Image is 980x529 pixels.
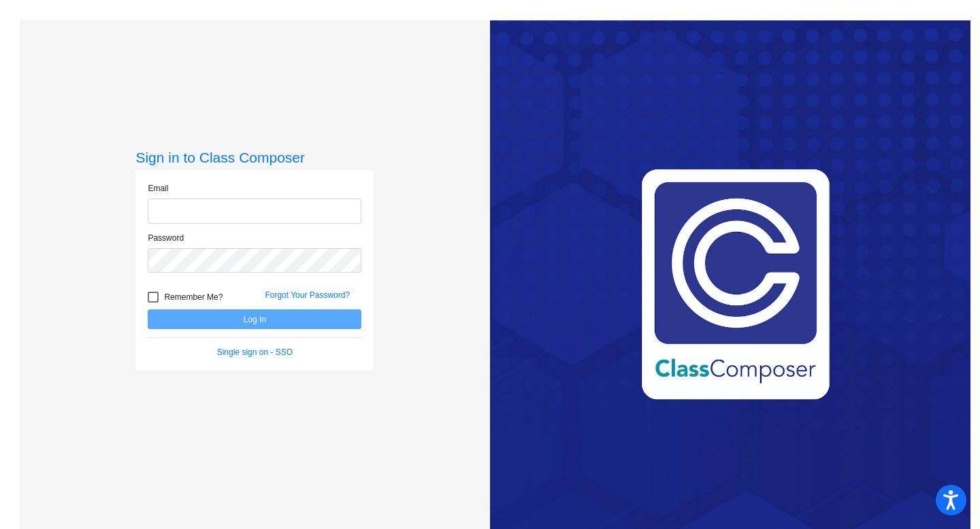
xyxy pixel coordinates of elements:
label: Password [148,232,184,244]
span: Remember Me? [164,289,223,305]
label: Email [148,182,168,194]
a: Forgot Your Password? [265,290,350,300]
h3: Sign in to Class Composer [135,149,374,166]
button: Log In [148,309,361,329]
a: Single sign on - SSO [217,347,293,357]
